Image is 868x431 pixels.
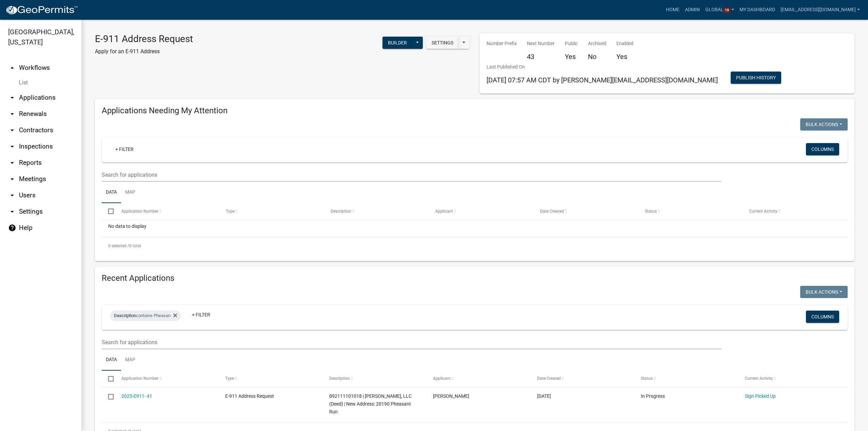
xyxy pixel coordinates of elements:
span: 0 selected / [108,243,129,248]
datatable-header-cell: Description [322,371,427,387]
span: 19 [724,8,730,13]
span: Lori Kohart [433,393,469,399]
h5: Yes [616,53,633,61]
span: Type [226,209,235,214]
input: Search for applications [102,335,722,349]
datatable-header-cell: Applicant [427,371,531,387]
span: E-911 Address Request [225,393,274,399]
div: No data to display [102,220,848,237]
datatable-header-cell: Description [324,203,429,219]
a: Data [102,349,121,371]
datatable-header-cell: Current Activity [743,203,848,219]
a: Global19 [703,3,737,16]
p: Public [565,40,578,47]
a: My Dashboard [737,3,778,16]
span: 03/27/2025 [537,393,551,399]
datatable-header-cell: Application Number [115,203,219,219]
a: Home [663,3,682,16]
i: arrow_drop_down [8,208,16,216]
i: arrow_drop_down [8,142,16,151]
p: Next Number [527,40,555,47]
i: arrow_drop_down [8,126,16,134]
span: Applicant [433,376,451,381]
a: Map [121,349,139,371]
span: Status [641,376,653,381]
datatable-header-cell: Select [102,203,115,219]
i: arrow_drop_down [8,191,16,199]
i: arrow_drop_down [8,175,16,183]
span: In Progress [641,393,665,399]
h4: Recent Applications [102,273,848,283]
a: 2025-E911- 41 [121,393,152,399]
a: + Filter [110,143,139,155]
button: Bulk Actions [800,286,848,298]
datatable-header-cell: Status [638,203,743,219]
i: arrow_drop_up [8,64,16,72]
span: Current Activity [745,376,773,381]
a: + Filter [186,309,216,321]
span: Application Number [121,209,158,214]
button: Columns [806,311,839,323]
p: Archived [588,40,606,47]
button: Settings [426,37,459,49]
h3: E-911 Address Request [95,33,193,45]
span: Application Number [121,376,158,381]
datatable-header-cell: Current Activity [738,371,842,387]
button: Builder [382,37,412,49]
datatable-header-cell: Type [219,203,324,219]
i: arrow_drop_down [8,159,16,167]
p: Last Published On [487,63,718,71]
datatable-header-cell: Date Created [534,203,638,219]
span: Type [225,376,234,381]
button: Columns [806,143,839,155]
button: Bulk Actions [800,118,848,131]
h5: Yes [565,53,578,61]
wm-modal-confirm: Workflow Publish History [731,76,781,81]
datatable-header-cell: Type [219,371,323,387]
button: Publish History [731,72,781,84]
datatable-header-cell: Date Created [530,371,634,387]
i: help [8,224,16,232]
span: Applicant [435,209,453,214]
a: Data [102,182,121,203]
datatable-header-cell: Applicant [429,203,534,219]
p: Apply for an E-911 Address [95,47,193,56]
h5: No [588,53,606,61]
datatable-header-cell: Application Number [115,371,219,387]
span: Status [645,209,657,214]
datatable-header-cell: Select [102,371,115,387]
div: contains Pheasan [110,310,181,321]
div: 0 total [102,237,848,254]
i: arrow_drop_down [8,94,16,102]
span: Date Created [540,209,564,214]
i: arrow_drop_down [8,110,16,118]
h5: 43 [527,53,555,61]
p: Number Prefix [487,40,517,47]
span: Description [329,376,350,381]
p: Enabled [616,40,633,47]
a: Admin [682,3,703,16]
span: [DATE] 07:57 AM CDT by [PERSON_NAME][EMAIL_ADDRESS][DOMAIN_NAME] [487,76,718,84]
input: Search for applications [102,168,722,182]
span: 892111101018 | Simon Peter, LLC (Deed) | New Address: 20190 Pheasant Run [329,393,412,414]
h4: Applications Needing My Attention [102,106,848,116]
span: Date Created [537,376,561,381]
span: Description [331,209,351,214]
a: [EMAIL_ADDRESS][DOMAIN_NAME] [778,3,863,16]
span: Description [114,313,136,318]
span: Current Activity [749,209,777,214]
a: Sign Picked Up [745,393,776,399]
datatable-header-cell: Status [634,371,738,387]
a: Map [121,182,139,203]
